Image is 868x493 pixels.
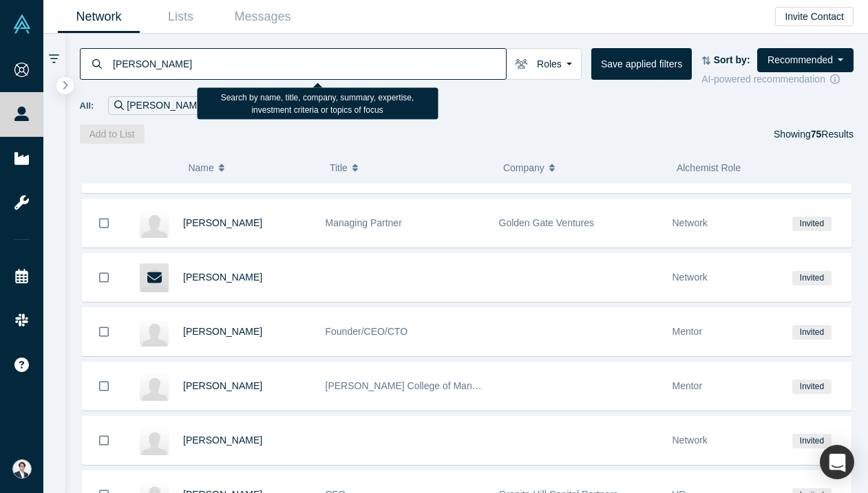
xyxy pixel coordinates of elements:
img: Alchemist Vault Logo [12,14,32,34]
a: [PERSON_NAME] [183,380,262,391]
button: Name [188,153,315,182]
a: [PERSON_NAME] [183,217,262,228]
img: Jeffrey Paine's Profile Image [140,209,169,238]
span: Mentor [673,380,703,391]
button: Roles [506,48,582,80]
button: Bookmark [83,199,125,247]
div: [PERSON_NAME] [108,96,222,115]
button: Remove Filter [206,98,216,113]
span: Results [811,129,854,140]
img: Jeffrey Kaditz's Profile Image [140,318,169,347]
button: Save applied filters [591,48,692,80]
button: Recommended [757,48,854,72]
span: Invited [792,434,831,448]
span: Mentor [673,326,703,337]
a: [PERSON_NAME] [183,326,262,337]
button: Add to List [80,124,145,144]
span: Alchemist Role [677,162,741,173]
button: Company [503,153,662,182]
span: All: [80,99,94,113]
a: Network [58,1,140,33]
span: Name [188,153,213,182]
button: Bookmark [83,308,125,355]
button: Title [330,153,489,182]
button: Bookmark [83,254,125,301]
span: Founder/CEO/CTO [326,326,408,337]
span: Golden Gate Ventures [499,217,595,228]
span: Invited [792,217,831,231]
span: Company [503,153,544,182]
span: Network [673,435,708,446]
a: Messages [222,1,304,33]
img: Eisuke Shimizu's Account [12,459,32,479]
span: Invited [792,271,831,285]
span: Managing Partner [326,217,402,228]
div: AI-powered recommendation [701,72,854,87]
span: [PERSON_NAME] College of Management [326,380,510,391]
span: Invited [792,380,831,394]
span: Network [673,272,708,283]
strong: 75 [811,129,822,140]
span: Title [330,153,348,182]
a: Lists [140,1,222,33]
strong: Sort by: [714,54,750,65]
span: Invited [792,325,831,340]
input: Search by name, title, company, summary, expertise, investment criteria or topics of focus [112,47,506,80]
a: [PERSON_NAME] [183,272,262,283]
span: Network [673,217,708,228]
img: Jeffrey Schatzberg's Profile Image [140,372,169,401]
img: Jeffrey Conway's Profile Image [140,426,169,455]
button: Bookmark [83,362,125,410]
a: [PERSON_NAME] [183,435,262,446]
div: Showing [774,124,854,144]
button: Bookmark [83,417,125,464]
button: Invite Contact [775,7,854,26]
